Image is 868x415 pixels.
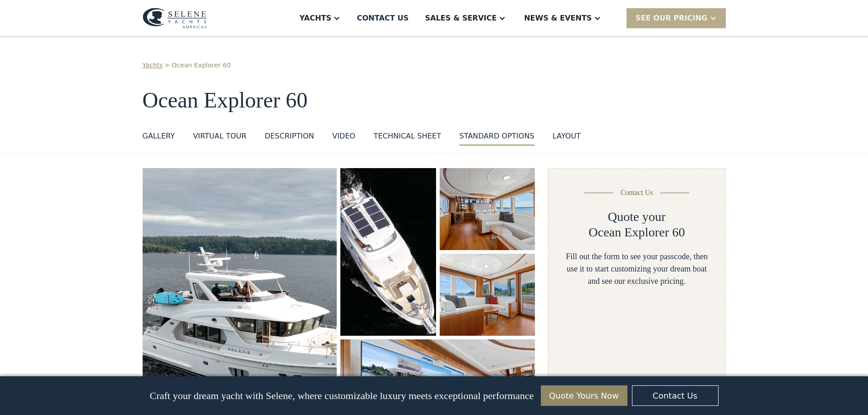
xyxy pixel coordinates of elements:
a: open lightbox [340,168,436,336]
div: VIDEO [332,131,355,142]
h2: Ocean Explorer 60 [589,225,685,240]
a: DESCRIPTION [265,131,314,146]
a: open lightbox [440,254,535,336]
div: VIRTUAL TOUR [193,131,247,142]
div: Technical sheet [374,131,441,142]
a: Yachts [143,61,163,70]
a: Contact Us [632,385,719,406]
div: Fill out the form to see your passcode, then use it to start customizing your dream boat and see ... [563,251,710,287]
div: GALLERY [143,131,175,142]
p: Craft your dream yacht with Selene, where customizable luxury meets exceptional performance [149,390,534,402]
h2: Quote your [608,209,666,225]
div: Yachts [299,13,331,24]
div: Sales & Service [425,13,497,24]
div: Contact US [357,13,409,24]
div: DESCRIPTION [265,131,314,142]
h1: Ocean Explorer 60 [143,88,726,113]
div: SEE Our Pricing [636,13,708,24]
a: VIDEO [332,131,355,146]
div: standard options [459,131,534,142]
img: logo [143,8,207,29]
a: layout [553,131,581,146]
div: SEE Our Pricing [627,8,726,28]
a: Ocean Explorer 60 [172,61,231,70]
div: layout [553,131,581,142]
a: VIRTUAL TOUR [193,131,247,146]
div: > [164,61,170,70]
a: open lightbox [440,168,535,250]
a: Quote Yours Now [541,385,627,406]
div: Contact Us [621,187,653,198]
a: standard options [459,131,534,146]
a: GALLERY [143,131,175,146]
div: News & EVENTS [524,13,592,24]
a: Technical sheet [374,131,441,146]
